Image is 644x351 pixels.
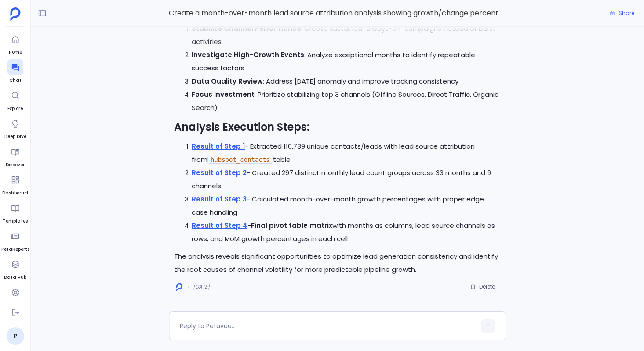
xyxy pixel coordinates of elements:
strong: Focus Investment [192,90,255,99]
span: Home [7,49,23,56]
p: - Calculated month-over-month growth percentages with proper edge case handling [192,193,501,219]
span: Templates [3,218,28,225]
a: Result of Step 3 [192,194,247,204]
strong: Analysis Execution Steps: [174,120,309,134]
a: Data Hub [4,256,26,281]
a: Chat [7,59,23,84]
a: Result of Step 2 [192,168,247,177]
code: hubspot_contacts [207,156,273,164]
a: Dashboard [2,172,28,197]
a: Templates [3,200,28,225]
p: The analysis reveals significant opportunities to optimize lead generation consistency and identi... [174,250,501,276]
span: [DATE] [193,283,210,290]
p: - Created 297 distinct monthly lead count groups across 33 months and 9 channels [192,166,501,193]
a: PetaReports [1,228,29,253]
button: Share [604,7,640,19]
a: Explore [7,88,23,112]
span: Delete [479,283,495,290]
a: P [7,327,24,345]
a: Settings [5,285,25,309]
span: Chat [7,77,23,84]
img: petavue logo [10,7,21,21]
span: Deep Dive [4,133,26,140]
a: Discover [6,144,25,168]
span: Data Hub [4,274,26,281]
p: - with months as columns, lead source channels as rows, and MoM growth percentages in each cell [192,219,501,245]
li: : Address [DATE] anomaly and improve tracking consistency [192,75,501,88]
span: PetaReports [1,246,29,253]
a: Home [7,31,23,56]
span: Explore [7,105,23,112]
li: : Analyze exceptional months to identify repeatable success factors [192,48,501,75]
strong: Final pivot table matrix [251,221,332,230]
a: Result of Step 1 [192,142,245,151]
a: Deep Dive [4,116,26,140]
strong: Investigate High-Growth Events [192,50,304,59]
span: Dashboard [2,190,28,197]
li: : Prioritize stabilizing top 3 channels (Offline Sources, Direct Traffic, Organic Search) [192,88,501,114]
span: Discover [6,161,25,168]
img: logo [176,283,182,291]
p: - Extracted 110,739 unique contacts/leads with lead source attribution from table [192,140,501,166]
a: Result of Step 4 [192,221,247,230]
span: Create a month-over-month lead source attribution analysis showing growth/change percentages by c... [169,7,506,19]
span: Share [619,10,634,17]
button: Delete [465,280,501,293]
strong: Data Quality Review [192,77,263,86]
